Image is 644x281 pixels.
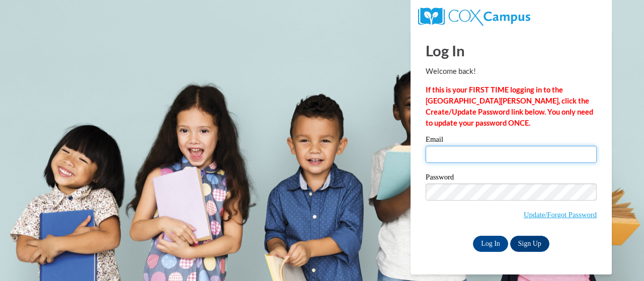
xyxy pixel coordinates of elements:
label: Password [426,173,597,183]
h1: Log In [426,40,597,61]
label: Email [426,136,597,146]
a: COX Campus [418,12,530,20]
a: Sign Up [510,236,549,252]
a: Update/Forgot Password [524,211,597,219]
input: Log In [473,236,508,252]
img: COX Campus [418,8,530,26]
strong: If this is your FIRST TIME logging in to the [GEOGRAPHIC_DATA][PERSON_NAME], click the Create/Upd... [426,85,593,127]
p: Welcome back! [426,66,597,77]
